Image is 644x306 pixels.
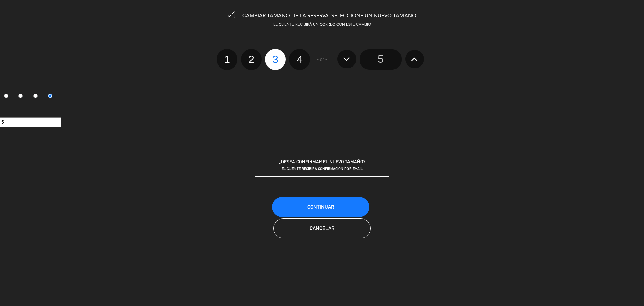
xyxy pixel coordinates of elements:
label: 4 [289,49,310,70]
label: 3 [265,49,286,70]
label: 2 [241,49,262,70]
span: ¿DESEA CONFIRMAR EL NUEVO TAMAÑO? [279,159,365,164]
span: Continuar [307,204,334,210]
span: EL CLIENTE RECIBIRÁ CONFIRMACIÓN POR EMAIL [282,166,363,171]
label: 4 [44,91,59,102]
label: 2 [15,91,30,102]
span: EL CLIENTE RECIBIRÁ UN CORREO CON ESTE CAMBIO [273,23,371,27]
span: CAMBIAR TAMAÑO DE LA RESERVA. SELECCIONE UN NUEVO TAMAÑO [242,13,416,19]
label: 3 [30,91,44,102]
span: Cancelar [310,225,334,231]
span: - or - [317,56,327,63]
label: 1 [217,49,237,70]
